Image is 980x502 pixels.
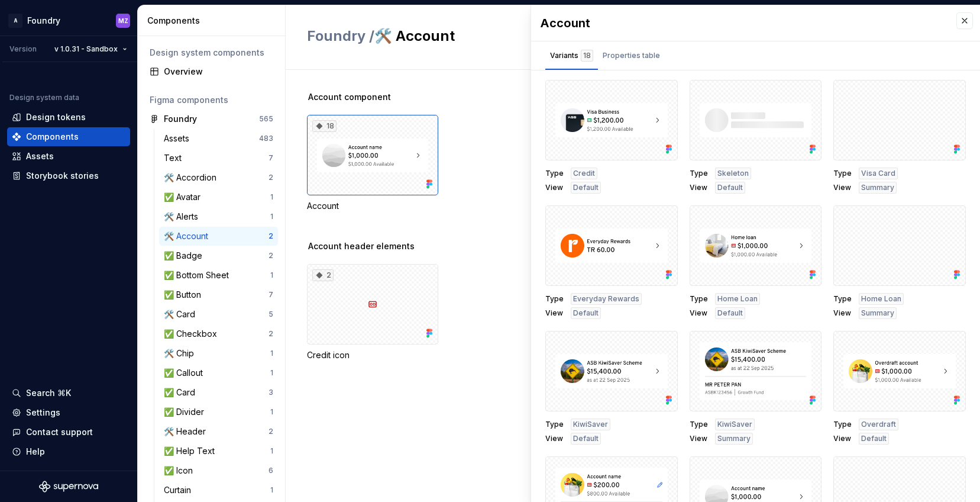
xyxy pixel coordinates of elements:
[159,461,278,480] a: ✅ Icon6
[269,290,273,300] div: 7
[690,169,708,178] span: Type
[164,328,222,340] div: ✅ Checkbox
[159,227,278,246] a: 🛠️ Account2
[308,91,391,103] span: Account component
[159,442,278,461] a: ✅ Help Text1
[833,294,852,304] span: Type
[573,169,595,178] span: Credit
[39,481,98,493] svg: Supernova Logo
[164,211,203,223] div: 🛠️ Alerts
[2,8,135,33] button: AFoundryMZ
[7,403,130,422] a: Settings
[164,406,209,418] div: ✅ Divider
[270,368,273,378] div: 1
[259,134,273,143] div: 483
[26,407,60,419] div: Settings
[26,150,54,162] div: Assets
[269,466,273,475] div: 6
[717,434,751,443] span: Summary
[545,420,564,429] span: Type
[717,420,752,429] span: KiwiSaver
[7,442,130,461] button: Help
[150,94,273,106] div: Figma components
[164,289,206,301] div: ✅ Button
[159,422,278,441] a: 🛠️ Header2
[26,131,79,143] div: Components
[26,111,86,123] div: Design tokens
[861,420,896,429] span: Overdraft
[7,384,130,403] button: Search ⌘K
[269,427,273,436] div: 2
[259,114,273,124] div: 565
[150,47,273,59] div: Design system components
[270,192,273,202] div: 1
[269,231,273,241] div: 2
[164,133,194,144] div: Assets
[26,170,99,182] div: Storybook stories
[833,308,852,318] span: View
[7,166,130,185] a: Storybook stories
[270,349,273,358] div: 1
[118,16,128,25] div: MZ
[833,183,852,192] span: View
[545,434,564,443] span: View
[269,310,273,319] div: 5
[7,108,130,127] a: Design tokens
[159,344,278,363] a: 🛠️ Chip1
[307,200,438,212] div: Account
[270,212,273,221] div: 1
[833,434,852,443] span: View
[7,147,130,166] a: Assets
[9,44,37,54] div: Version
[717,183,743,192] span: Default
[269,388,273,397] div: 3
[159,305,278,324] a: 🛠️ Card5
[312,269,334,281] div: 2
[49,41,132,57] button: v 1.0.31 - Sandbox
[164,66,273,78] div: Overview
[164,308,200,320] div: 🛠️ Card
[147,15,280,27] div: Components
[573,434,599,443] span: Default
[164,230,213,242] div: 🛠️ Account
[159,188,278,207] a: ✅ Avatar1
[573,183,599,192] span: Default
[159,481,278,500] a: Curtain1
[573,420,608,429] span: KiwiSaver
[164,191,205,203] div: ✅ Avatar
[164,426,211,437] div: 🛠️ Header
[861,183,894,192] span: Summary
[164,465,198,477] div: ✅ Icon
[573,308,599,318] span: Default
[164,113,197,125] div: Foundry
[159,363,278,382] a: ✅ Callout1
[26,446,45,458] div: Help
[8,14,22,28] div: A
[159,129,278,148] a: Assets483
[307,27,374,44] span: Foundry /
[312,120,337,132] div: 18
[690,434,708,443] span: View
[308,240,415,252] span: Account header elements
[159,149,278,168] a: Text7
[270,485,273,495] div: 1
[307,349,438,361] div: Credit icon
[270,407,273,417] div: 1
[307,264,438,361] div: 2Credit icon
[9,93,79,102] div: Design system data
[545,294,564,304] span: Type
[690,308,708,318] span: View
[833,420,852,429] span: Type
[164,347,199,359] div: 🛠️ Chip
[159,403,278,421] a: ✅ Divider1
[159,266,278,285] a: ✅ Bottom Sheet1
[7,127,130,146] a: Components
[27,15,60,27] div: Foundry
[581,50,593,62] div: 18
[159,168,278,187] a: 🛠️ Accordion2
[26,387,71,399] div: Search ⌘K
[159,246,278,265] a: ✅ Badge2
[690,420,708,429] span: Type
[861,294,901,304] span: Home Loan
